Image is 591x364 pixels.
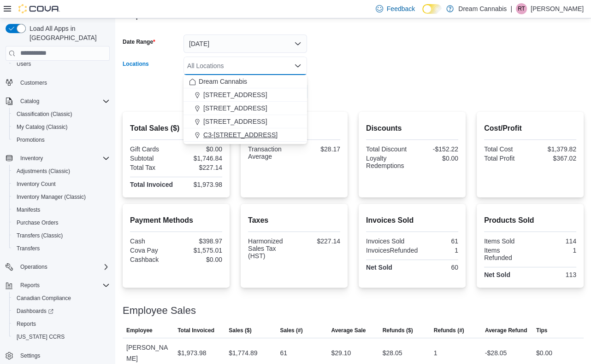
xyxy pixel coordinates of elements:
[177,327,214,334] span: Total Invoiced
[17,333,65,341] span: [US_STATE] CCRS
[9,178,113,191] button: Inventory Count
[20,79,47,87] span: Customers
[366,215,458,226] h2: Invoices Sold
[484,237,528,245] div: Items Sold
[532,145,576,153] div: $1,379.82
[123,38,155,46] label: Date Range
[17,261,110,272] span: Operations
[414,155,458,162] div: $0.00
[17,295,71,302] span: Canadian Compliance
[20,282,40,289] span: Reports
[9,108,113,121] button: Classification (Classic)
[510,3,512,14] p: |
[13,230,110,241] span: Transfers (Classic)
[13,331,110,342] span: Washington CCRS
[248,237,292,260] div: Harmonized Sales Tax (HST)
[485,327,527,334] span: Average Refund
[17,193,86,201] span: Inventory Manager (Classic)
[178,256,222,263] div: $0.00
[13,134,110,145] span: Promotions
[130,215,222,226] h2: Payment Methods
[229,347,257,358] div: $1,774.89
[178,155,222,162] div: $1,746.84
[17,77,51,88] a: Customers
[434,327,464,334] span: Refunds (#)
[484,145,528,153] div: Total Cost
[17,96,110,107] span: Catalog
[13,58,35,69] a: Users
[203,90,267,99] span: [STREET_ADDRESS]
[485,347,507,358] div: -$28.05
[17,168,70,175] span: Adjustments (Classic)
[13,217,110,228] span: Purchase Orders
[13,217,62,228] a: Purchase Orders
[203,104,267,113] span: [STREET_ADDRESS]
[9,292,113,305] button: Canadian Compliance
[366,237,410,245] div: Invoices Sold
[130,247,174,254] div: Cova Pay
[17,136,45,144] span: Promotions
[9,203,113,216] button: Manifests
[2,76,113,89] button: Customers
[414,264,458,271] div: 60
[178,181,222,188] div: $1,973.98
[17,153,47,164] button: Inventory
[2,349,113,362] button: Settings
[229,327,251,334] span: Sales ($)
[13,230,66,241] a: Transfers (Classic)
[13,166,74,177] a: Adjustments (Classic)
[532,247,576,254] div: 1
[13,293,75,304] a: Canadian Compliance
[126,327,153,334] span: Employee
[387,4,415,13] span: Feedback
[516,3,527,14] div: Robert Taylor
[248,215,340,226] h2: Taxes
[414,145,458,153] div: -$152.22
[13,191,89,202] a: Inventory Manager (Classic)
[366,264,392,271] strong: Net Sold
[280,327,302,334] span: Sales (#)
[13,318,110,329] span: Reports
[518,3,525,14] span: RT
[178,247,222,254] div: $1,575.01
[130,145,174,153] div: Gift Cards
[2,279,113,292] button: Reports
[331,347,351,358] div: $29.10
[383,347,402,358] div: $28.05
[9,229,113,242] button: Transfers (Classic)
[178,145,222,153] div: $0.00
[177,347,206,358] div: $1,973.98
[20,263,47,271] span: Operations
[531,3,584,14] p: [PERSON_NAME]
[331,327,366,334] span: Average Sale
[13,243,43,254] a: Transfers
[26,24,110,42] span: Load All Apps in [GEOGRAPHIC_DATA]
[13,109,110,120] span: Classification (Classic)
[17,280,110,291] span: Reports
[13,179,110,190] span: Inventory Count
[9,305,113,318] a: Dashboards
[532,237,576,245] div: 114
[2,95,113,108] button: Catalog
[13,179,59,190] a: Inventory Count
[2,152,113,165] button: Inventory
[484,215,576,226] h2: Products Sold
[17,350,110,361] span: Settings
[183,102,307,115] button: [STREET_ADDRESS]
[434,347,437,358] div: 1
[130,256,174,263] div: Cashback
[383,327,413,334] span: Refunds ($)
[536,327,547,334] span: Tips
[484,271,510,278] strong: Net Sold
[183,115,307,128] button: [STREET_ADDRESS]
[183,128,307,142] button: C3-[STREET_ADDRESS]
[17,219,59,226] span: Purchase Orders
[422,4,442,14] input: Dark Mode
[178,164,222,171] div: $227.14
[17,280,43,291] button: Reports
[17,123,68,131] span: My Catalog (Classic)
[294,62,301,69] button: Close list of options
[13,243,110,254] span: Transfers
[199,77,247,86] span: Dream Cannabis
[17,307,53,315] span: Dashboards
